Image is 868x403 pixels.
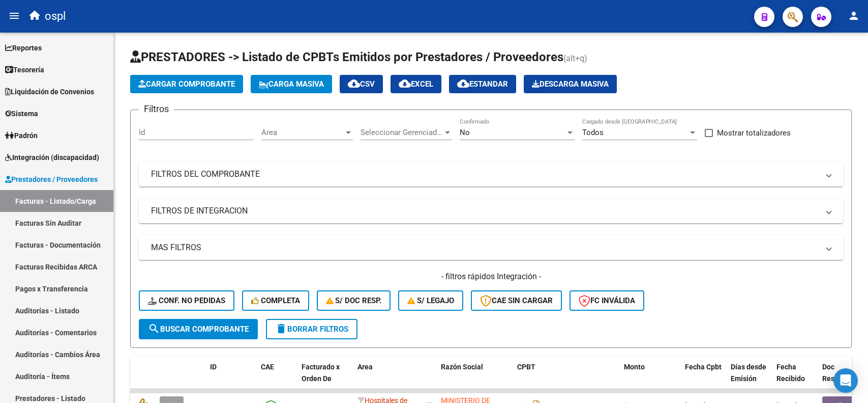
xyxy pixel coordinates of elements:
[5,86,94,97] span: Liquidación de Convenios
[148,296,225,305] span: Conf. no pedidas
[5,42,42,53] span: Reportes
[391,75,441,93] button: EXCEL
[259,79,324,89] span: Carga Masiva
[8,10,20,22] mat-icon: menu
[275,323,287,335] mat-icon: delete
[471,290,562,311] button: CAE SIN CARGAR
[45,5,66,28] span: ospl
[151,242,819,253] mat-panel-title: MAS FILTROS
[275,325,348,334] span: Borrar Filtros
[5,152,99,163] span: Integración (discapacidad)
[130,50,563,64] span: PRESTADORES -> Listado de CPBTs Emitidos por Prestadores / Proveedores
[407,296,454,305] span: S/ legajo
[620,356,681,401] datatable-header-cell: Monto
[348,79,375,89] span: CSV
[261,128,344,137] span: Area
[717,127,791,139] span: Mostrar totalizadores
[148,325,249,334] span: Buscar Comprobante
[563,53,587,63] span: (alt+q)
[517,363,535,371] span: CPBT
[513,356,620,401] datatable-header-cell: CPBT
[297,356,353,401] datatable-header-cell: Facturado x Orden De
[437,356,513,401] datatable-header-cell: Razón Social
[685,363,722,371] span: Fecha Cpbt
[399,77,411,90] mat-icon: cloud_download
[441,363,483,371] span: Razón Social
[326,296,382,305] span: S/ Doc Resp.
[251,296,300,305] span: Completa
[261,363,274,371] span: CAE
[210,363,217,371] span: ID
[340,75,383,93] button: CSV
[266,319,357,339] button: Borrar Filtros
[302,363,340,383] span: Facturado x Orden De
[480,296,553,305] span: CAE SIN CARGAR
[130,75,243,93] button: Cargar Comprobante
[139,271,843,282] h4: - filtros rápidos Integración -
[242,290,309,311] button: Completa
[317,290,391,311] button: S/ Doc Resp.
[139,290,234,311] button: Conf. no pedidas
[457,77,469,90] mat-icon: cloud_download
[579,296,635,305] span: FC Inválida
[139,199,843,223] mat-expansion-panel-header: FILTROS DE INTEGRACION
[457,79,508,89] span: Estandar
[532,79,609,89] span: Descarga Masiva
[398,290,463,311] button: S/ legajo
[361,128,443,137] span: Seleccionar Gerenciador
[833,368,858,393] div: Open Intercom Messenger
[524,75,617,93] button: Descarga Masiva
[139,162,843,186] mat-expansion-panel-header: FILTROS DEL COMPROBANTE
[727,356,772,401] datatable-header-cell: Días desde Emisión
[582,128,604,137] span: Todos
[449,75,516,93] button: Estandar
[5,64,44,75] span: Tesorería
[822,363,868,383] span: Doc Respaldatoria
[139,102,174,116] h3: Filtros
[251,75,332,93] button: Carga Masiva
[139,235,843,260] mat-expansion-panel-header: MAS FILTROS
[5,174,98,185] span: Prestadores / Proveedores
[772,356,818,401] datatable-header-cell: Fecha Recibido
[731,363,766,383] span: Días desde Emisión
[257,356,297,401] datatable-header-cell: CAE
[353,356,422,401] datatable-header-cell: Area
[139,319,258,339] button: Buscar Comprobante
[848,10,860,22] mat-icon: person
[357,363,373,371] span: Area
[570,290,644,311] button: FC Inválida
[5,108,38,119] span: Sistema
[151,205,819,217] mat-panel-title: FILTROS DE INTEGRACION
[624,363,645,371] span: Monto
[681,356,727,401] datatable-header-cell: Fecha Cpbt
[399,79,433,89] span: EXCEL
[460,128,470,137] span: No
[148,323,160,335] mat-icon: search
[138,79,235,89] span: Cargar Comprobante
[151,169,819,180] mat-panel-title: FILTROS DEL COMPROBANTE
[776,363,805,383] span: Fecha Recibido
[524,75,617,93] app-download-masive: Descarga masiva de comprobantes (adjuntos)
[5,130,38,141] span: Padrón
[348,77,360,90] mat-icon: cloud_download
[206,356,257,401] datatable-header-cell: ID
